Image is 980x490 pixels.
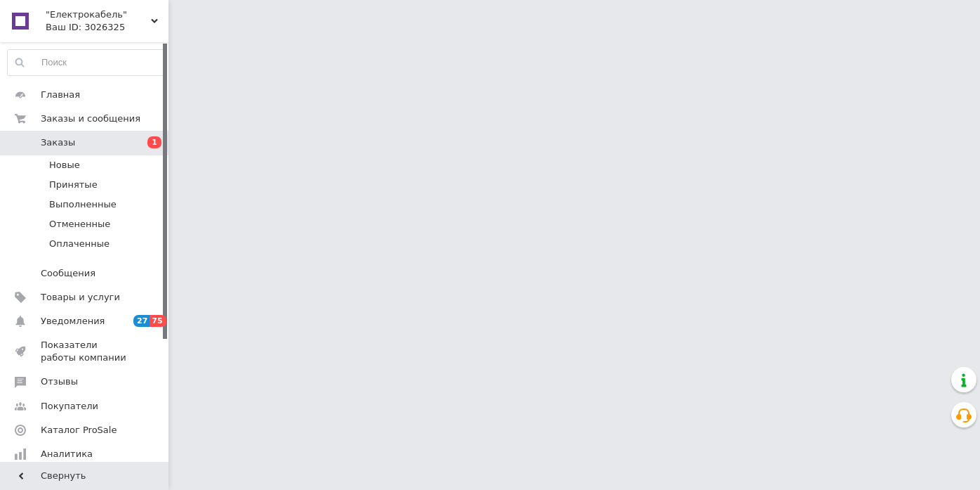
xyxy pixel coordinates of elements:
[41,291,120,304] span: Товары и услуги
[41,339,130,364] span: Показатели работы компании
[41,315,105,328] span: Уведомления
[41,448,93,460] span: Аналитика
[49,218,110,231] span: Отмененные
[41,112,140,125] span: Заказы и сообщения
[150,315,166,327] span: 75
[147,136,161,148] span: 1
[41,375,78,388] span: Отзывы
[49,179,98,191] span: Принятые
[49,238,110,250] span: Оплаченные
[41,424,117,437] span: Каталог ProSale
[41,267,95,280] span: Сообщения
[41,136,75,149] span: Заказы
[46,8,151,21] span: "Електрокабель"
[133,315,150,327] span: 27
[8,50,165,75] input: Поиск
[49,159,80,172] span: Новые
[46,21,168,34] div: Ваш ID: 3026325
[49,198,117,211] span: Выполненные
[41,400,98,413] span: Покупатели
[41,89,80,101] span: Главная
